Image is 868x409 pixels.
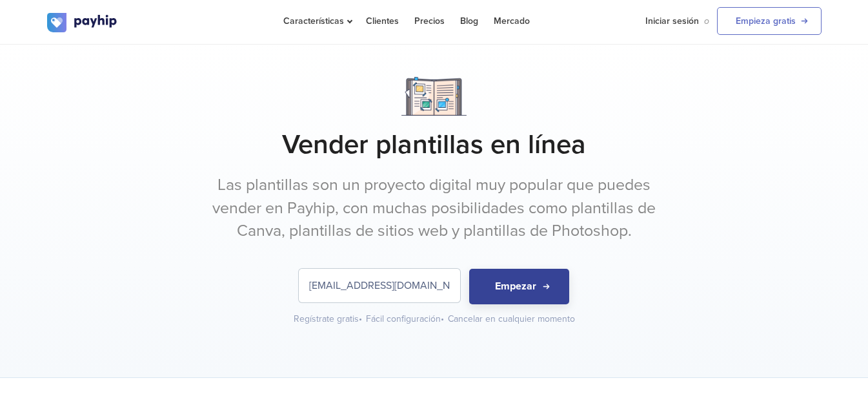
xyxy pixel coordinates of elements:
span: • [359,313,362,324]
button: Empezar [469,269,569,304]
div: Cancelar en cualquier momento [448,313,575,326]
input: Introduzca su dirección de correo electrónico [299,269,460,302]
h1: Vender plantillas en línea [47,129,822,161]
img: Notebook.png [401,77,467,116]
span: • [441,313,444,324]
span: Características [283,16,350,26]
p: Las plantillas son un proyecto digital muy popular que puedes vender en Payhip, con muchas posibi... [192,174,676,243]
div: Regístrate gratis [294,313,363,326]
div: Fácil configuración [366,313,445,326]
a: Empieza gratis [717,7,822,35]
img: logo.svg [47,13,118,32]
